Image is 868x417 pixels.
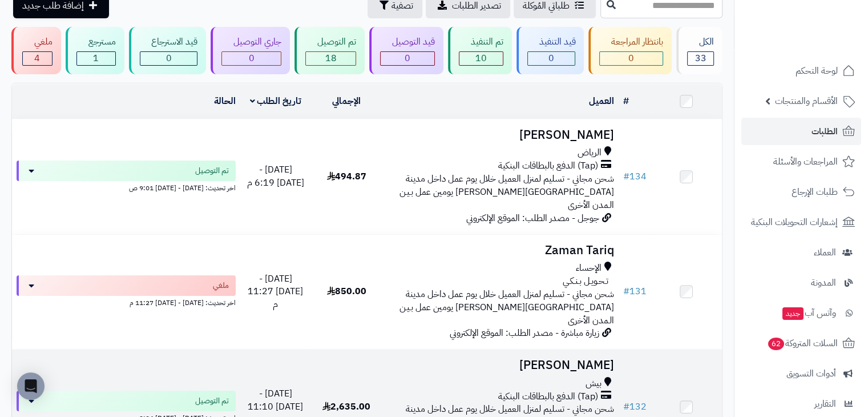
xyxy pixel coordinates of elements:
div: ملغي [22,35,53,49]
span: 494.87 [327,170,366,183]
span: 33 [695,51,706,65]
div: بانتظار المراجعة [599,35,663,49]
a: ملغي 4 [9,27,63,74]
span: 0 [548,51,554,65]
a: تم التنفيذ 10 [446,27,514,74]
span: بيش [586,377,601,390]
span: تم التوصيل [195,395,229,407]
span: (Tap) الدفع بالبطاقات البنكية [498,159,598,173]
a: مسترجع 1 [63,27,127,74]
h3: Zaman Tariq [386,244,613,257]
span: # [623,284,629,298]
a: الطلبات [741,118,861,145]
div: 0 [222,52,281,65]
a: #134 [623,170,647,183]
h3: [PERSON_NAME] [386,129,613,142]
span: العملاء [814,244,836,260]
a: بانتظار المراجعة 0 [586,27,674,74]
a: جاري التوصيل 0 [208,27,292,74]
span: (Tap) الدفع بالبطاقات البنكية [498,390,598,403]
div: 0 [381,52,434,65]
a: قيد التنفيذ 0 [514,27,587,74]
a: العملاء [741,239,861,266]
a: المراجعات والأسئلة [741,148,861,175]
span: شحن مجاني - تسليم لمنزل العميل خلال يوم عمل داخل مدينة [GEOGRAPHIC_DATA][PERSON_NAME] يومين عمل ب... [399,287,614,327]
div: Open Intercom Messenger [17,372,45,400]
span: # [623,400,629,414]
span: 4 [34,51,40,65]
span: جوجل - مصدر الطلب: الموقع الإلكتروني [466,211,599,225]
span: زيارة مباشرة - مصدر الطلب: الموقع الإلكتروني [450,326,599,340]
span: الأقسام والمنتجات [775,93,838,109]
span: 0 [166,51,172,65]
a: تم التوصيل 18 [292,27,367,74]
div: مسترجع [76,35,116,49]
div: اخر تحديث: [DATE] - [DATE] 9:01 ص [17,181,236,193]
span: 0 [249,51,255,65]
div: 4 [23,52,52,65]
span: الرياض [578,146,601,159]
span: وآتس آب [781,305,836,321]
a: # [623,94,629,108]
span: طلبات الإرجاع [792,184,838,200]
div: قيد التوصيل [380,35,435,49]
span: جديد [782,307,804,320]
a: الإجمالي [332,94,361,108]
div: 0 [140,52,197,65]
a: #131 [623,284,647,298]
span: أدوات التسويق [786,366,836,382]
div: 0 [600,52,663,65]
span: [DATE] - [DATE] 11:27 م [248,272,303,312]
a: طلبات الإرجاع [741,178,861,206]
span: التقارير [814,396,836,412]
div: 18 [306,52,356,65]
span: تـحـويـل بـنـكـي [563,275,608,288]
a: وآتس آبجديد [741,299,861,327]
a: السلات المتروكة62 [741,330,861,357]
span: المدونة [811,275,836,291]
span: المراجعات والأسئلة [773,154,838,170]
div: 1 [77,52,115,65]
span: 850.00 [327,284,366,298]
a: #132 [623,400,647,414]
span: الإحساء [576,262,601,275]
div: 10 [459,52,503,65]
span: 18 [325,51,337,65]
a: المدونة [741,269,861,296]
span: الطلبات [812,123,838,139]
span: ملغي [213,280,229,291]
div: قيد الاسترجاع [140,35,198,49]
img: logo-2.png [790,32,857,56]
div: اخر تحديث: [DATE] - [DATE] 11:27 م [17,296,236,308]
span: تم التوصيل [195,165,229,177]
a: لوحة التحكم [741,57,861,85]
a: العميل [589,94,614,108]
div: 0 [528,52,575,65]
a: قيد التوصيل 0 [367,27,446,74]
span: شحن مجاني - تسليم لمنزل العميل خلال يوم عمل داخل مدينة [GEOGRAPHIC_DATA][PERSON_NAME] يومين عمل ب... [399,172,614,212]
div: جاري التوصيل [221,35,281,49]
a: إشعارات التحويلات البنكية [741,209,861,236]
h3: [PERSON_NAME] [386,359,613,372]
a: قيد الاسترجاع 0 [127,27,209,74]
span: السلات المتروكة [767,335,838,351]
span: إشعارات التحويلات البنكية [751,214,838,230]
span: 10 [475,51,487,65]
div: الكل [687,35,714,49]
span: لوحة التحكم [796,63,838,79]
span: 1 [93,51,99,65]
a: أدوات التسويق [741,360,861,387]
div: تم التوصيل [305,35,356,49]
span: # [623,170,629,183]
div: تم التنفيذ [459,35,503,49]
span: 2,635.00 [322,400,370,414]
span: [DATE] - [DATE] 6:19 م [247,163,304,190]
span: 62 [768,338,784,350]
a: الحالة [214,94,236,108]
a: تاريخ الطلب [250,94,302,108]
div: قيد التنفيذ [527,35,576,49]
span: 0 [405,51,410,65]
span: 0 [628,51,634,65]
a: الكل33 [674,27,725,74]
